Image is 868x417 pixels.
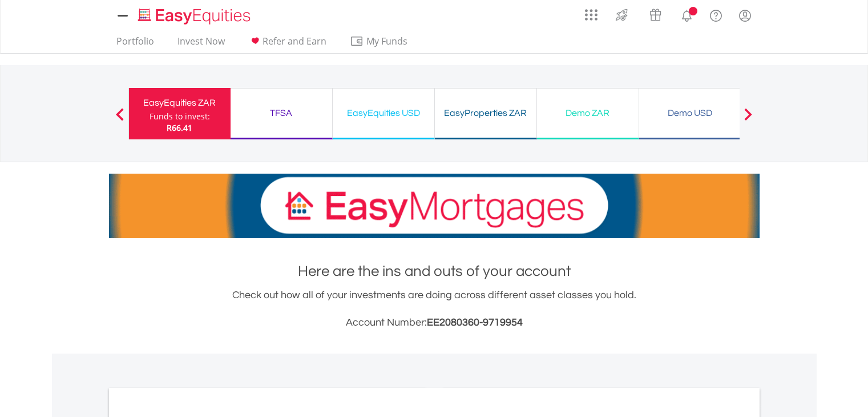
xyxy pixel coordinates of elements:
div: EasyEquities USD [340,105,427,121]
span: My Funds [350,34,425,49]
div: EasyProperties ZAR [442,105,530,121]
h3: Account Number: [109,315,760,331]
img: grid-menu-icon.svg [585,9,597,21]
a: FAQ's and Support [701,3,730,26]
button: Next [737,114,760,125]
div: Funds to invest: [150,111,210,122]
button: Previous [108,114,131,125]
div: EasyEquities ZAR [136,95,224,111]
a: AppsGrid [578,3,605,21]
div: Demo ZAR [544,105,632,121]
a: Refer and Earn [244,35,331,53]
img: EasyEquities_Logo.png [136,7,255,26]
a: Home page [134,3,255,26]
div: TFSA [237,105,325,121]
img: EasyMortage Promotion Banner [109,174,760,238]
span: EE2080360-9719954 [427,317,523,328]
span: Refer and Earn [263,35,326,47]
img: vouchers-v2.svg [646,6,665,24]
a: Notifications [672,3,701,26]
a: Invest Now [173,35,229,53]
img: thrive-v2.svg [612,6,631,24]
div: Demo USD [646,105,734,121]
h1: Here are the ins and outs of your account [109,261,760,282]
a: Vouchers [639,3,672,24]
a: Portfolio [112,35,159,53]
a: My Profile [730,3,760,28]
span: R66.41 [167,122,192,133]
div: Check out how all of your investments are doing across different asset classes you hold. [109,287,760,331]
